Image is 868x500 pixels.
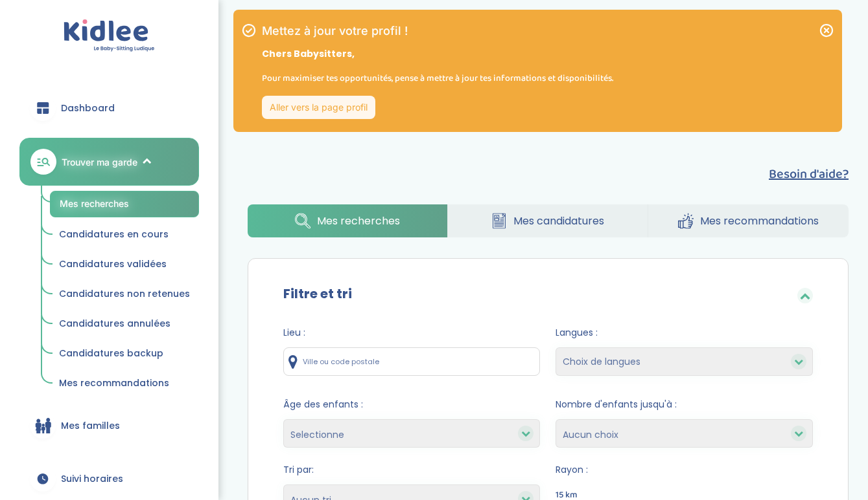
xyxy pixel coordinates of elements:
p: Pour maximiser tes opportunités, pense à mettre à jour tes informations et disponibilités. [262,71,613,85]
button: Besoin d'aide? [769,164,849,184]
span: Mes recommandations [700,213,819,229]
span: Mes candidatures [513,213,604,229]
span: Candidatures validées [59,257,167,270]
span: Mes recherches [317,213,400,229]
a: Candidatures annulées [50,312,199,336]
span: Mes familles [61,419,120,433]
p: Chers Babysitters, [262,47,613,61]
a: Candidatures en cours [50,223,199,247]
img: logo.svg [64,19,155,52]
a: Mes candidatures [448,204,648,237]
a: Dashboard [19,85,199,131]
a: Mes recommandations [50,371,199,396]
h1: Mettez à jour votre profil ! [262,25,613,37]
label: Filtre et tri [283,284,352,303]
span: Suivi horaires [61,472,123,486]
a: Mes recherches [248,204,447,237]
span: Âge des enfants : [283,398,541,411]
a: Candidatures backup [50,342,199,366]
span: Rayon : [556,463,813,477]
a: Candidatures non retenues [50,282,199,307]
a: Mes familles [19,402,199,449]
span: Tri par: [283,463,541,477]
span: Langues : [556,326,813,340]
span: Mes recommandations [59,376,169,389]
a: Trouver ma garde [19,138,199,186]
span: Nombre d'enfants jusqu'à : [556,398,813,411]
span: Mes recherches [60,198,129,209]
span: Trouver ma garde [62,155,137,169]
span: Candidatures backup [59,347,163,360]
a: Aller vers la page profil [262,96,375,119]
span: Dashboard [61,102,115,115]
a: Candidatures validées [50,252,199,277]
span: Candidatures non retenues [59,287,190,300]
a: Mes recherches [50,191,199,217]
span: Lieu : [283,326,541,340]
a: Mes recommandations [648,204,849,237]
span: Candidatures annulées [59,317,170,330]
input: Ville ou code postale [283,347,541,376]
span: Candidatures en cours [59,228,169,241]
